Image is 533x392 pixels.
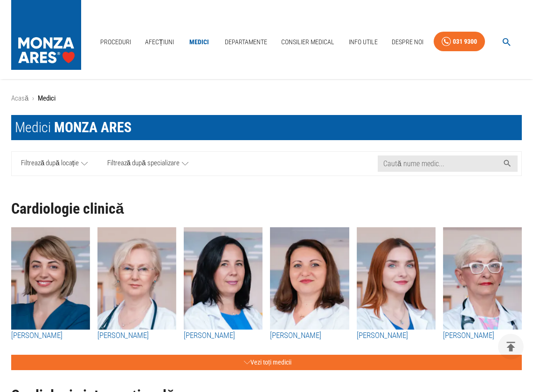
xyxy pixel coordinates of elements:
a: Despre Noi [388,33,427,52]
a: Filtrează după specializare [97,152,198,176]
img: Dr. Silvia Deaconu [11,227,90,330]
img: Dr. Mihaela Rugină [443,227,522,330]
a: Medici [184,33,214,52]
span: Filtrează după specializare [107,158,180,169]
span: MONZA ARES [54,119,132,135]
a: Proceduri [97,33,135,52]
a: [PERSON_NAME] [270,330,349,342]
a: [PERSON_NAME] [11,330,90,342]
button: delete [498,334,524,359]
img: Dr. Dana Constantinescu [97,227,176,330]
a: Departamente [221,33,271,52]
p: Medici [38,93,55,104]
div: Medici [15,119,132,136]
div: 031 9300 [453,36,477,47]
a: 031 9300 [434,32,485,52]
nav: breadcrumb [11,93,522,104]
a: Acasă [11,94,28,102]
a: [PERSON_NAME] [184,330,263,342]
a: [PERSON_NAME] [443,330,522,342]
button: Vezi toți medicii [11,355,522,370]
li: › [32,93,34,104]
img: Dr. Raluca Naidin [270,227,349,330]
h1: Cardiologie clinică [11,201,522,217]
span: Filtrează după locație [21,158,79,169]
a: Filtrează după locație [12,152,97,176]
img: Dr. Irina Macovei Dorobanțu [357,227,436,330]
a: [PERSON_NAME] [97,330,176,342]
a: Afecțiuni [141,33,178,52]
img: Dr. Alexandra Postu [184,227,263,330]
a: Consilier Medical [277,33,338,52]
a: Info Utile [345,33,381,52]
a: [PERSON_NAME] [357,330,436,342]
